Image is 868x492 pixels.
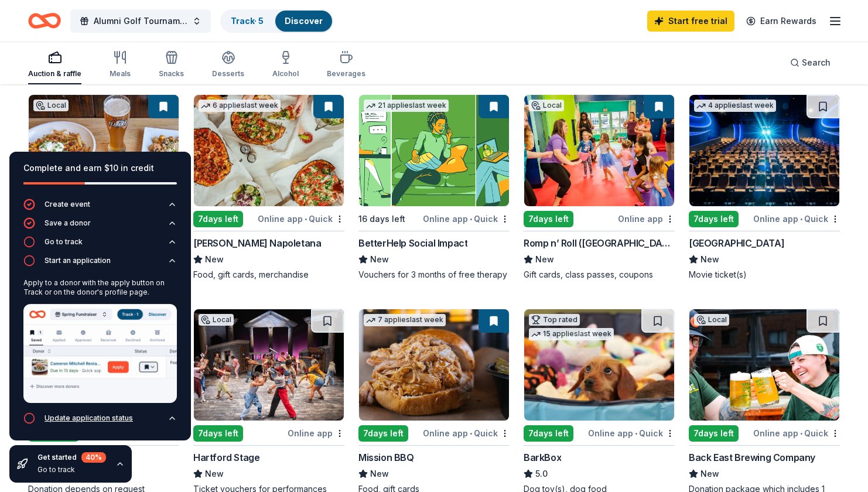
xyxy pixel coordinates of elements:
[23,304,177,403] img: Apply
[28,46,81,84] button: Auction & raffle
[635,429,637,438] span: •
[45,256,111,265] div: Start an application
[23,274,177,412] div: Start an application
[110,69,131,78] div: Meals
[689,309,839,421] img: Image for Back East Brewing Company
[618,211,675,226] div: Online app
[23,255,177,274] button: Start an application
[802,56,831,70] span: Search
[23,217,177,236] button: Save a donor
[110,46,131,84] button: Meals
[220,9,333,33] button: Track· 5Discover
[94,14,187,28] span: Alumni Golf Tournament
[524,309,674,421] img: Image for BarkBox
[358,236,467,250] div: BetterHelp Social Impact
[689,269,840,281] div: Movie ticket(s)
[689,450,815,464] div: Back East Brewing Company
[529,100,564,111] div: Local
[753,211,840,226] div: Online app Quick
[28,7,61,35] a: Home
[524,95,674,206] img: Image for Romp n’ Roll (Wethersfield)
[199,314,234,326] div: Local
[524,425,573,442] div: 7 days left
[524,236,675,250] div: Romp n’ Roll ([GEOGRAPHIC_DATA])
[700,252,719,266] span: New
[359,95,509,206] img: Image for BetterHelp Social Impact
[29,95,179,206] img: Image for Sliders Grill & Bar
[689,94,840,281] a: Image for Cinépolis4 applieslast week7days leftOnline app•Quick[GEOGRAPHIC_DATA]NewMovie ticket(s)
[193,236,321,250] div: [PERSON_NAME] Napoletana
[194,95,344,206] img: Image for Frank Pepe Pizzeria Napoletana
[193,94,344,281] a: Image for Frank Pepe Pizzeria Napoletana6 applieslast week7days leftOnline app•Quick[PERSON_NAME]...
[370,467,389,481] span: New
[37,452,106,463] div: Get started
[205,467,224,481] span: New
[193,450,259,464] div: Hartford Stage
[647,11,734,32] a: Start free trial
[470,214,472,224] span: •
[288,426,344,440] div: Online app
[212,69,244,78] div: Desserts
[800,429,802,438] span: •
[70,9,211,33] button: Alumni Golf Tournament
[524,211,573,227] div: 7 days left
[529,314,580,326] div: Top rated
[364,100,449,112] div: 21 applies last week
[358,425,408,442] div: 7 days left
[524,94,675,281] a: Image for Romp n’ Roll (Wethersfield)Local7days leftOnline appRomp n’ Roll ([GEOGRAPHIC_DATA])New...
[358,212,405,226] div: 16 days left
[739,11,823,32] a: Earn Rewards
[272,69,299,78] div: Alcohol
[470,429,472,438] span: •
[327,69,365,78] div: Beverages
[23,199,177,217] button: Create event
[159,46,184,84] button: Snacks
[689,425,739,442] div: 7 days left
[37,465,106,474] div: Go to track
[45,200,90,209] div: Create event
[258,211,344,226] div: Online app Quick
[28,69,81,78] div: Auction & raffle
[535,467,548,481] span: 5.0
[28,94,179,281] a: Image for Sliders Grill & BarLocal23 days leftOnline app•QuickSliders Grill & BarNewGift cards
[423,426,510,440] div: Online app Quick
[423,211,510,226] div: Online app Quick
[327,46,365,84] button: Beverages
[694,314,729,326] div: Local
[305,214,307,224] span: •
[588,426,675,440] div: Online app Quick
[81,452,106,463] div: 40 %
[689,236,784,250] div: [GEOGRAPHIC_DATA]
[193,211,243,227] div: 7 days left
[370,252,389,266] span: New
[23,161,177,175] div: Complete and earn $10 in credit
[781,51,840,74] button: Search
[199,100,281,112] div: 6 applies last week
[689,211,739,227] div: 7 days left
[212,46,244,84] button: Desserts
[524,450,561,464] div: BarkBox
[45,218,91,228] div: Save a donor
[193,425,243,442] div: 7 days left
[358,450,414,464] div: Mission BBQ
[33,100,69,111] div: Local
[358,269,510,281] div: Vouchers for 3 months of free therapy
[23,236,177,255] button: Go to track
[159,69,184,78] div: Snacks
[45,237,83,247] div: Go to track
[364,314,446,326] div: 7 applies last week
[753,426,840,440] div: Online app Quick
[23,278,177,297] div: Apply to a donor with the apply button on Track or on the donor's profile page.
[45,414,133,423] div: Update application status
[524,269,675,281] div: Gift cards, class passes, coupons
[285,16,323,26] a: Discover
[194,309,344,421] img: Image for Hartford Stage
[694,100,776,112] div: 4 applies last week
[358,94,510,281] a: Image for BetterHelp Social Impact21 applieslast week16 days leftOnline app•QuickBetterHelp Socia...
[359,309,509,421] img: Image for Mission BBQ
[689,95,839,206] img: Image for Cinépolis
[23,412,177,431] button: Update application status
[231,16,264,26] a: Track· 5
[529,328,614,340] div: 15 applies last week
[800,214,802,224] span: •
